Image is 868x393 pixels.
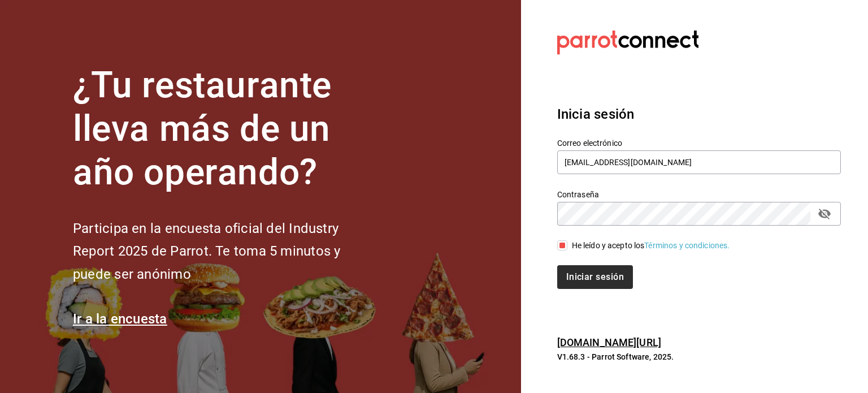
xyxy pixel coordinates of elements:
[73,217,378,286] h2: Participa en la encuesta oficial del Industry Report 2025 de Parrot. Te toma 5 minutos y puede se...
[557,265,633,289] button: Iniciar sesión
[815,204,834,223] button: passwordField
[572,240,730,252] div: He leído y acepto los
[557,351,841,362] p: V1.68.3 - Parrot Software, 2025.
[557,104,841,124] h3: Inicia sesión
[557,139,841,147] label: Correo electrónico
[73,311,167,327] a: Ir a la encuesta
[557,191,841,198] label: Contraseña
[644,241,730,250] a: Términos y condiciones.
[557,336,661,348] a: [DOMAIN_NAME][URL]
[557,150,841,174] input: Ingresa tu correo electrónico
[73,64,378,194] h1: ¿Tu restaurante lleva más de un año operando?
